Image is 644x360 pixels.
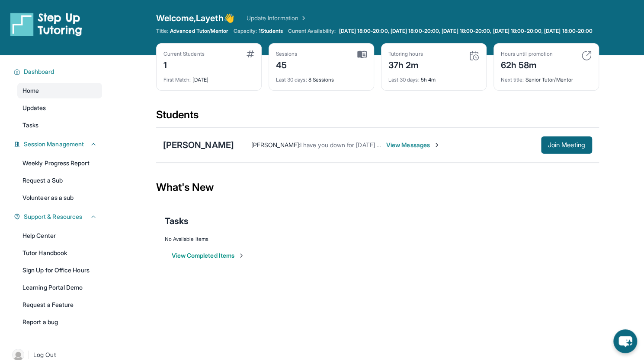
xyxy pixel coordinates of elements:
[156,12,234,24] span: Welcome, Layeth 👋
[581,51,592,61] img: card
[388,76,420,83] span: Last 30 days :
[24,67,54,76] span: Dashboard
[22,86,39,95] span: Home
[298,14,307,22] img: Chevron Right
[548,142,585,148] span: Join Meeting
[163,51,205,57] div: Current Students
[170,28,228,35] span: Advanced Tutor/Mentor
[17,262,102,278] a: Sign Up for Office Hours
[388,71,479,83] div: 5h 4m
[165,215,189,227] span: Tasks
[22,121,38,129] span: Tasks
[288,28,336,35] span: Current Availability:
[276,51,298,57] div: Sessions
[300,141,434,148] span: I have you down for [DATE] at 7too is that correct
[17,190,102,205] a: Volunteer as a sub
[17,117,102,133] a: Tasks
[501,71,592,83] div: Senior Tutor/Mentor
[24,140,84,148] span: Session Management
[156,168,599,206] div: What's New
[388,51,423,57] div: Tutoring hours
[17,100,102,116] a: Updates
[17,314,102,330] a: Report a bug
[357,51,367,58] img: card
[163,57,205,71] div: 1
[259,28,283,35] span: 1 Students
[24,212,82,221] span: Support & Resources
[541,136,592,154] button: Join Meeting
[165,236,590,243] div: No Available Items
[156,108,599,127] div: Students
[163,76,191,83] span: First Match :
[386,141,440,149] span: View Messages
[339,28,593,35] span: [DATE] 18:00-20:00, [DATE] 18:00-20:00, [DATE] 18:00-20:00, [DATE] 18:00-20:00, [DATE] 18:00-20:00
[613,329,637,353] button: chat-button
[469,51,479,61] img: card
[20,67,97,76] button: Dashboard
[276,57,298,71] div: 45
[22,104,46,112] span: Updates
[17,173,102,188] a: Request a Sub
[247,51,254,57] img: card
[501,76,524,83] span: Next title :
[163,71,254,83] div: [DATE]
[17,83,102,98] a: Home
[276,71,367,83] div: 8 Sessions
[20,140,97,148] button: Session Management
[17,155,102,171] a: Weekly Progress Report
[17,280,102,295] a: Learning Portal Demo
[172,251,245,260] button: View Completed Items
[17,228,102,243] a: Help Center
[433,142,440,148] img: Chevron-Right
[28,350,30,360] span: |
[17,245,102,261] a: Tutor Handbook
[247,14,307,22] a: Update Information
[10,12,82,36] img: logo
[276,76,307,83] span: Last 30 days :
[388,57,423,71] div: 37h 2m
[20,212,97,221] button: Support & Resources
[501,51,553,57] div: Hours until promotion
[33,351,56,359] span: Log Out
[337,28,594,35] a: [DATE] 18:00-20:00, [DATE] 18:00-20:00, [DATE] 18:00-20:00, [DATE] 18:00-20:00, [DATE] 18:00-20:00
[501,57,553,71] div: 62h 58m
[251,141,300,148] span: [PERSON_NAME] :
[163,139,234,151] div: [PERSON_NAME]
[156,28,168,35] span: Title:
[17,297,102,313] a: Request a Feature
[233,28,257,35] span: Capacity:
